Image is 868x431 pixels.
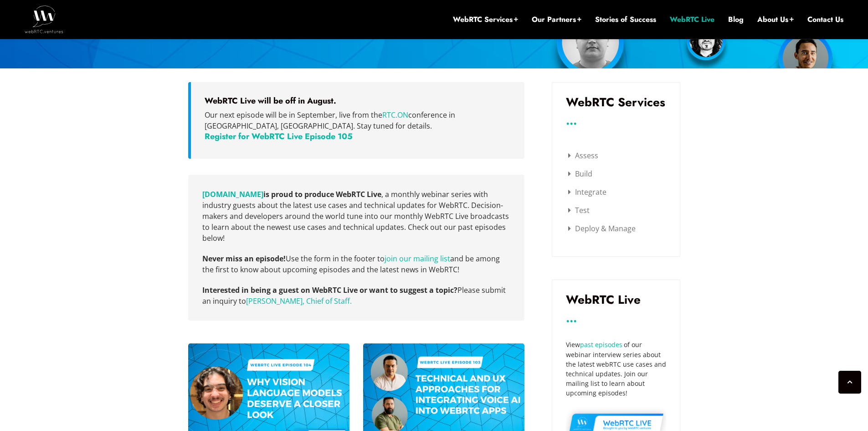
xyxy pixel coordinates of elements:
a: Contact Us [807,15,843,25]
div: View of our webinar interview series about the latest webRTC use cases and technical updates. Joi... [566,340,666,398]
a: Register for WebRTC Live Episode 105 [205,130,353,142]
p: Our next episode will be in September, live from the conference in [GEOGRAPHIC_DATA], [GEOGRAPHIC... [205,109,511,131]
a: Test [568,205,590,215]
a: Join our mailing list (opens in a new tab) [385,254,450,264]
h3: WebRTC Services [566,96,666,108]
a: Assess [568,151,598,161]
strong: is proud to produce WebRTC Live [202,189,381,199]
a: Our Partners [532,15,581,25]
a: (opens in a new tab) [202,189,263,199]
h3: WebRTC Live [566,294,666,306]
p: , a monthly webinar series with industry guests about the latest use cases and technical updates ... [202,189,510,244]
a: WebRTC Live [670,15,714,25]
a: [PERSON_NAME], Chief of Staff. [246,296,352,306]
img: WebRTC.ventures [25,5,63,33]
a: Blog [728,15,744,25]
a: past episodes [580,340,622,349]
strong: Interested in being a guest on WebRTC Live or want to suggest a topic? [202,285,457,295]
p: Use the form in the footer to and be among the first to know about upcoming episodes and the late... [202,253,510,275]
h3: ... [566,117,666,124]
h5: WebRTC Live will be off in August. [205,96,511,106]
a: WebRTC Services [453,15,518,25]
a: Build [568,169,592,179]
a: Stories of Success [595,15,656,25]
a: Deploy & Manage [568,223,636,234]
strong: Never miss an episode! [202,254,286,264]
a: Integrate [568,187,606,197]
p: Please submit an inquiry to [202,285,510,306]
a: About Us [757,15,794,25]
h3: ... [566,315,666,322]
a: RTC.ON [382,110,408,120]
